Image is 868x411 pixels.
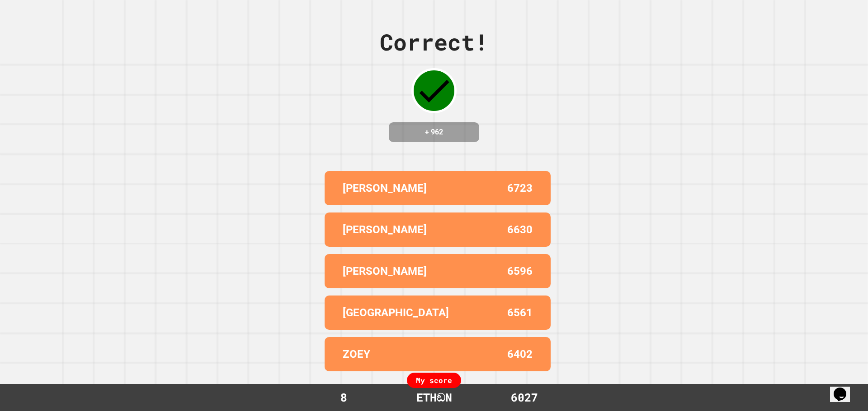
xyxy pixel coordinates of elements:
h4: + 962 [398,127,470,138]
p: 6596 [507,263,533,279]
div: 8 [310,389,377,406]
div: Correct! [380,25,488,59]
p: [PERSON_NAME] [343,222,427,238]
iframe: chat widget [830,375,859,402]
p: ZOEY [343,346,370,362]
div: My score [407,373,461,388]
p: 6723 [507,180,533,196]
div: ETHඞN [407,389,461,406]
div: 6027 [491,389,558,406]
p: [PERSON_NAME] [343,263,427,279]
p: [PERSON_NAME] [343,180,427,196]
p: 6630 [507,222,533,238]
p: [GEOGRAPHIC_DATA] [343,305,449,321]
p: 6561 [507,305,533,321]
p: 6402 [507,346,533,362]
